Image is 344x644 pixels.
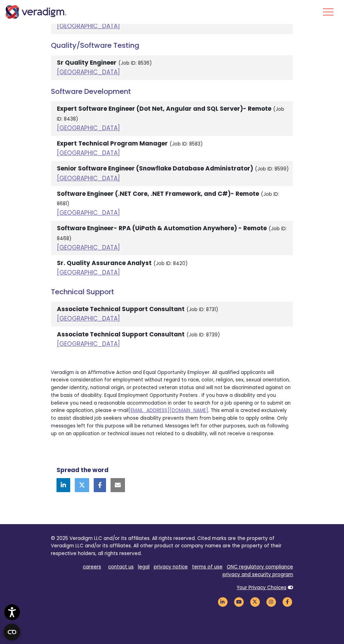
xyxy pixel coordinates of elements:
strong: Spread the word [57,466,108,474]
p: © 2025 Veradigm LLC and/or its affiliates. All rights reserved. Cited marks are the property of V... [51,535,293,558]
small: (Job ID: 8599) [255,166,289,172]
strong: Software Engineer (.NET Core, .NET Framework, and C#)- Remote [57,189,259,198]
strong: Associate Technical Support Consultant [57,330,185,339]
small: (Job ID: 8468) [57,225,287,241]
a: Veradigm Instagram Link [265,598,277,605]
h4: Software Development [51,87,293,96]
p: Veradigm is an Affirmative Action and Equal Opportunity Employer. All qualified applicants will r... [51,369,293,438]
a: [GEOGRAPHIC_DATA] [57,124,120,132]
small: (Job ID: 8583) [170,141,203,147]
strong: Expert Software Engineer (Dot Net, Angular and SQL Server)- Remote [57,104,271,113]
strong: Software Engineer- RPA (UiPath & Automation Anywhere) - Remote [57,224,267,232]
a: [GEOGRAPHIC_DATA] [57,314,120,323]
a: [GEOGRAPHIC_DATA] [57,149,120,157]
a: [GEOGRAPHIC_DATA] [57,268,120,277]
a: contact us [108,563,134,570]
small: (Job ID: 8420) [153,260,188,267]
a: [GEOGRAPHIC_DATA] [57,340,120,348]
button: Toggle Navigation Menu [323,3,333,21]
a: Veradigm Twitter Link [249,598,261,605]
a: careers [83,563,101,570]
a: Veradigm LinkedIn Link [217,598,229,605]
strong: Senior Software Engineer (Snowflake Database Administrator) [57,164,253,173]
a: [GEOGRAPHIC_DATA] [57,174,120,182]
strong: Sr. Quality Assurance Analyst [57,259,152,267]
small: (Job ID: 8739) [186,331,220,338]
strong: Associate Technical Support Consultant [57,305,185,313]
a: privacy and security program [223,571,293,578]
a: privacy notice [154,563,188,570]
a: [GEOGRAPHIC_DATA] [57,68,120,76]
strong: Expert Technical Program Manager [57,139,168,148]
small: (Job ID: 8731) [186,306,218,313]
a: [EMAIL_ADDRESS][DOMAIN_NAME] [128,407,208,414]
a: legal [138,563,150,570]
small: (Job ID: 8536) [118,60,152,66]
a: Veradigm YouTube Link [233,598,245,605]
h4: Technical Support [51,288,293,296]
strong: Sr Quality Engineer [57,58,117,67]
a: [GEOGRAPHIC_DATA] [57,208,120,217]
a: Your Privacy Choices [237,584,286,591]
img: Veradigm logo [5,5,67,19]
button: Open CMP widget [4,624,20,640]
a: [GEOGRAPHIC_DATA] [57,243,120,252]
h4: Quality/Software Testing [51,41,293,50]
a: ONC regulatory compliance [227,563,293,570]
a: terms of use [192,563,223,570]
a: [GEOGRAPHIC_DATA] [57,22,120,30]
a: Veradigm Facebook Link [281,598,293,605]
small: (Job ID: 8681) [57,191,279,207]
small: (Job ID: 8438) [57,106,284,122]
